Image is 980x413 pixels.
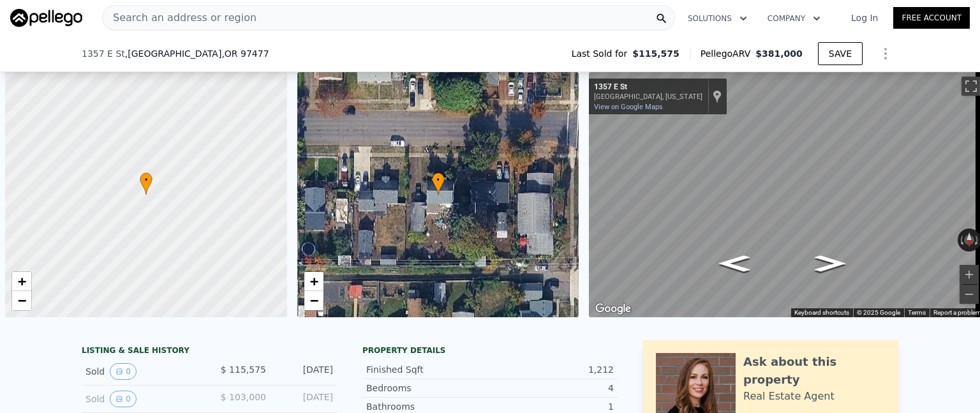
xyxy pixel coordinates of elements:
[960,285,979,304] button: Zoom out
[82,345,337,358] div: LISTING & SALE HISTORY
[18,273,26,289] span: +
[362,345,618,356] div: Property details
[594,93,702,101] div: [GEOGRAPHIC_DATA], [US_STATE]
[794,308,849,317] button: Keyboard shortcuts
[873,41,898,66] button: Show Options
[836,11,893,24] a: Log In
[366,382,490,394] div: Bedrooms
[960,265,979,284] button: Zoom in
[801,252,859,276] path: Go West, E St
[125,47,269,60] span: , [GEOGRAPHIC_DATA]
[309,292,318,308] span: −
[713,89,722,103] a: Show location on map
[103,10,256,26] span: Search an address or region
[110,391,137,407] button: View historical data
[366,363,490,376] div: Finished Sqft
[818,42,863,65] button: SAVE
[857,309,900,316] span: © 2025 Google
[304,291,323,310] a: Zoom out
[964,229,974,252] button: Reset the view
[221,364,266,375] span: $ 115,575
[276,391,333,407] div: [DATE]
[12,291,31,310] a: Zoom out
[594,103,663,111] a: View on Google Maps
[432,172,445,195] div: •
[490,400,614,413] div: 1
[85,363,199,380] div: Sold
[706,252,763,276] path: Go East, E St
[678,7,757,30] button: Solutions
[432,174,445,186] span: •
[140,172,152,195] div: •
[110,363,137,380] button: View historical data
[908,309,926,316] a: Terms (opens in new tab)
[85,391,199,407] div: Sold
[304,272,323,291] a: Zoom in
[572,47,633,60] span: Last Sold for
[958,229,965,252] button: Rotate counterclockwise
[755,49,803,59] span: $381,000
[366,400,490,413] div: Bathrooms
[893,7,970,29] a: Free Account
[10,9,82,27] img: Pellego
[221,392,266,402] span: $ 103,000
[12,272,31,291] a: Zoom in
[701,47,756,60] span: Pellego ARV
[490,382,614,394] div: 4
[743,353,886,389] div: Ask about this property
[594,82,702,93] div: 1357 E St
[276,363,333,380] div: [DATE]
[140,174,152,186] span: •
[490,363,614,376] div: 1,212
[18,292,26,308] span: −
[743,389,835,404] div: Real Estate Agent
[592,301,634,317] img: Google
[592,301,634,317] a: Open this area in Google Maps (opens a new window)
[757,7,831,30] button: Company
[309,273,318,289] span: +
[632,47,679,60] span: $115,575
[82,47,125,60] span: 1357 E St
[221,49,269,59] span: , OR 97477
